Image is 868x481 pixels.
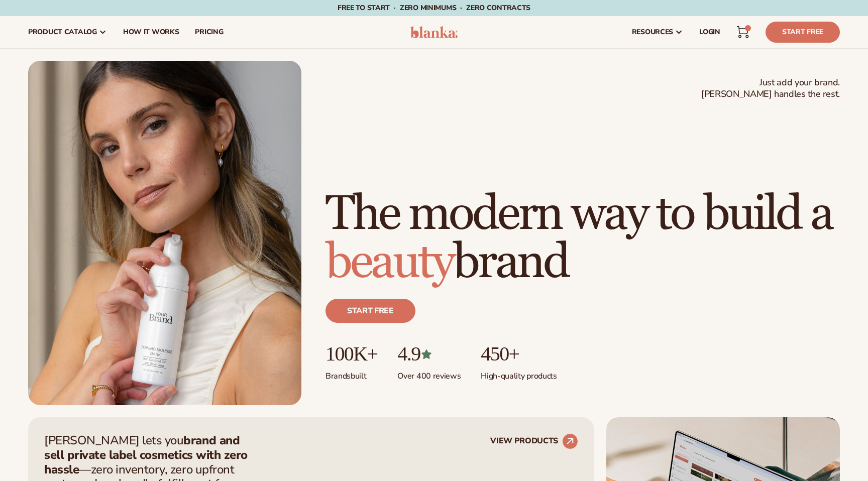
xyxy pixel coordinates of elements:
p: Brands built [325,365,377,382]
img: Female holding tanning mousse. [28,61,301,405]
span: How It Works [123,28,179,36]
a: How It Works [115,16,187,48]
a: LOGIN [691,16,728,48]
img: logo [410,26,458,38]
p: Over 400 reviews [397,365,461,382]
p: 100K+ [325,343,377,365]
p: High-quality products [481,365,557,382]
span: LOGIN [699,28,720,36]
span: Just add your brand. [PERSON_NAME] handles the rest. [701,77,840,100]
a: VIEW PRODUCTS [490,433,578,449]
h1: The modern way to build a brand [325,190,840,287]
a: resources [624,16,691,48]
a: Start free [325,299,415,323]
span: Free to start · ZERO minimums · ZERO contracts [338,3,530,13]
span: 1 [747,25,748,31]
strong: brand and sell private label cosmetics with zero hassle [44,432,248,477]
p: 450+ [481,343,557,365]
span: product catalog [28,28,97,36]
a: product catalog [20,16,115,48]
span: beauty [325,233,453,292]
span: pricing [195,28,223,36]
span: resources [632,28,673,36]
a: pricing [187,16,231,48]
a: Start Free [766,22,840,43]
p: 4.9 [397,343,461,365]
